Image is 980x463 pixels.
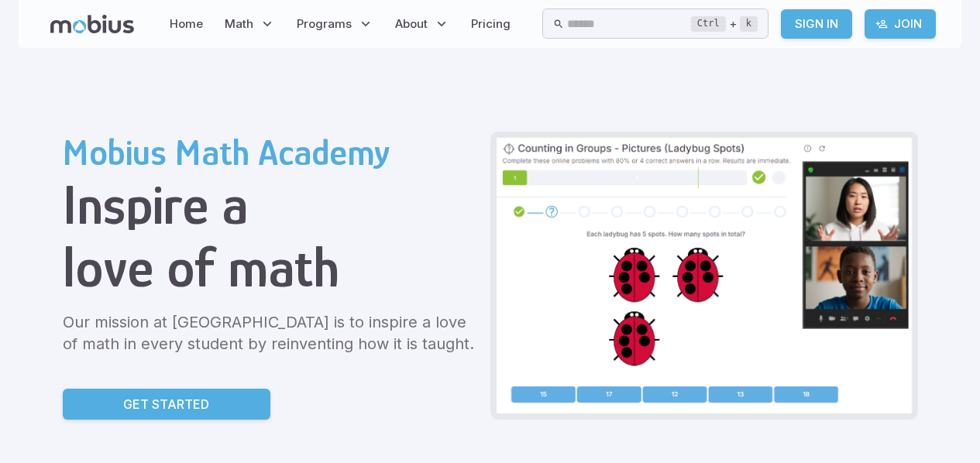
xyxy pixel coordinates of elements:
img: Grade 2 Class [497,138,912,413]
span: Programs [297,15,352,33]
p: Our mission at [GEOGRAPHIC_DATA] is to inspire a love of math in every student by reinventing how... [63,311,478,355]
a: Pricing [466,6,515,42]
div: + [691,15,758,33]
a: Join [865,9,936,39]
a: Sign In [781,9,852,39]
p: Get Started [123,395,209,413]
h1: Inspire a [63,173,478,236]
kbd: Ctrl [691,16,726,32]
kbd: k [740,16,758,32]
a: Get Started [63,389,270,420]
span: Math [225,15,253,33]
a: Home [165,6,208,42]
span: About [395,15,428,33]
h1: love of math [63,236,478,299]
h2: Mobius Math Academy [63,132,478,173]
